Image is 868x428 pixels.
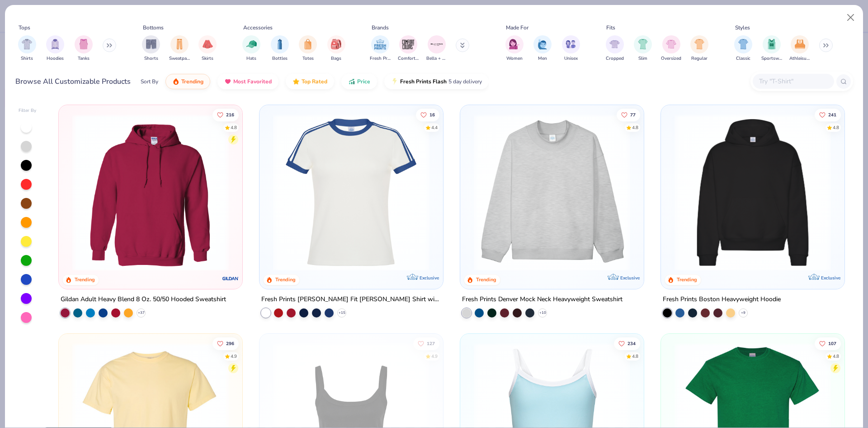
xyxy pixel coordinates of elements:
span: Sweatpants [169,55,190,62]
div: Browse All Customizable Products [15,76,131,87]
span: Athleisure [789,55,810,62]
div: 4.8 [833,124,839,131]
span: Men [538,55,547,62]
span: Hoodies [47,55,64,62]
span: Oversized [661,55,681,62]
button: filter button [789,35,810,62]
div: 4.9 [431,353,438,360]
button: Like [413,337,439,350]
div: filter for Skirts [198,35,217,62]
button: Like [213,337,239,350]
span: Exclusive [620,275,640,281]
div: filter for Bottles [271,35,289,62]
span: 107 [828,341,836,346]
button: Like [614,337,640,350]
button: Price [341,74,377,89]
button: Fresh Prints Flash5 day delivery [384,74,489,89]
div: 4.8 [632,353,638,360]
button: Like [416,108,439,121]
span: Exclusive [420,275,439,281]
img: Oversized Image [666,39,676,49]
span: Regular [691,55,708,62]
button: Close [842,9,859,26]
img: Bags Image [331,39,341,49]
img: TopRated.gif [292,78,300,85]
span: Tanks [78,55,90,62]
img: Hats Image [246,39,257,49]
img: e5540c4d-e74a-4e58-9a52-192fe86bec9f [269,114,434,271]
button: Like [617,108,640,121]
button: Most Favorited [217,74,278,89]
img: Unisex Image [566,39,576,49]
span: Shirts [21,55,33,62]
div: Fits [606,24,615,32]
div: 4.8 [632,124,638,131]
button: filter button [426,35,447,62]
img: Bella + Canvas Image [430,38,443,51]
img: Comfort Colors Image [401,38,415,51]
button: filter button [271,35,289,62]
div: filter for Totes [299,35,317,62]
img: Regular Image [694,39,705,49]
button: filter button [690,35,708,62]
span: Price [357,78,370,85]
span: 296 [226,341,235,346]
span: Fresh Prints [370,55,391,62]
span: Top Rated [302,78,327,85]
img: Athleisure Image [795,39,805,49]
span: Bottles [272,55,288,62]
img: Women Image [509,39,519,49]
img: Men Image [538,39,547,49]
div: filter for Athleisure [789,35,810,62]
div: Fresh Prints [PERSON_NAME] Fit [PERSON_NAME] Shirt with Stripes [261,294,441,305]
span: + 15 [339,310,345,316]
div: filter for Sportswear [761,35,782,62]
img: Tanks Image [79,39,89,49]
div: 4.4 [431,124,438,131]
img: Totes Image [303,39,313,49]
button: filter button [505,35,524,62]
button: Like [815,337,841,350]
div: Fresh Prints Boston Heavyweight Hoodie [663,294,781,305]
button: Like [815,108,841,121]
button: filter button [606,35,624,62]
div: filter for Comfort Colors [398,35,419,62]
img: Sweatpants Image [175,39,184,49]
img: Cropped Image [609,39,620,49]
span: Trending [181,78,203,85]
button: filter button [533,35,552,62]
div: filter for Hats [242,35,260,62]
div: filter for Women [505,35,524,62]
button: filter button [75,35,93,62]
button: filter button [370,35,391,62]
input: Try "T-Shirt" [758,76,828,87]
div: filter for Bella + Canvas [426,35,447,62]
div: filter for Cropped [606,35,624,62]
div: Filter By [19,107,37,114]
button: filter button [661,35,681,62]
span: + 10 [539,310,546,316]
img: Hoodies Image [50,39,60,49]
span: Bella + Canvas [426,55,447,62]
img: 77058d13-6681-46a4-a602-40ee85a356b7 [434,114,599,271]
span: Cropped [606,55,624,62]
span: Shorts [144,55,158,62]
span: Sportswear [761,55,782,62]
span: Exclusive [821,275,840,281]
span: Totes [302,55,314,62]
button: filter button [734,35,752,62]
img: a90f7c54-8796-4cb2-9d6e-4e9644cfe0fe [634,114,800,271]
div: 4.9 [231,353,237,360]
span: Women [506,55,523,62]
img: 01756b78-01f6-4cc6-8d8a-3c30c1a0c8ac [68,114,233,271]
span: Comfort Colors [398,55,419,62]
button: filter button [142,35,160,62]
div: Sort By [141,77,158,86]
img: Classic Image [738,39,749,49]
div: filter for Hoodies [46,35,64,62]
div: filter for Shirts [18,35,36,62]
span: 77 [630,112,636,117]
button: filter button [299,35,317,62]
img: Gildan logo [222,269,240,288]
button: filter button [761,35,782,62]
